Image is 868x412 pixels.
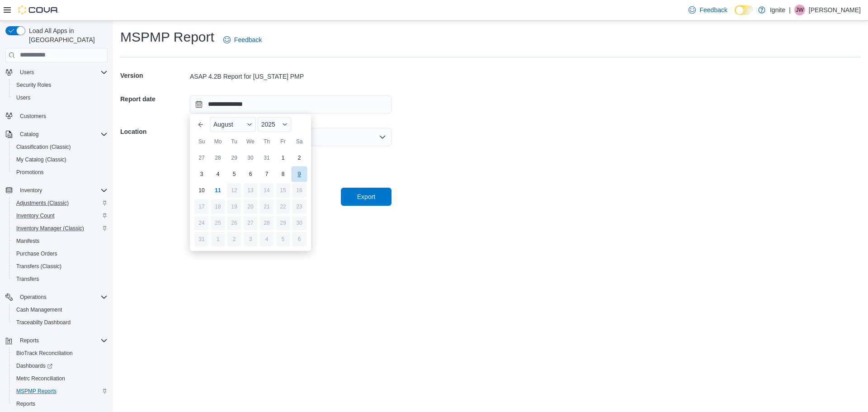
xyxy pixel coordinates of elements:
div: day-6 [292,232,307,246]
span: Reports [20,337,39,344]
span: Traceabilty Dashboard [16,319,71,326]
span: Transfers [16,275,39,283]
div: day-23 [292,199,307,214]
span: Operations [16,292,108,303]
div: Button. Open the month selector. August is currently selected. [210,117,256,132]
span: Metrc Reconciliation [16,375,65,382]
span: Inventory [20,187,42,194]
div: day-26 [227,216,241,230]
button: Inventory [16,185,46,196]
a: Transfers (Classic) [13,261,65,272]
button: Inventory [2,184,111,197]
span: JW [796,5,803,15]
div: day-25 [211,216,225,230]
span: MSPMP Reports [13,386,108,397]
span: Promotions [16,169,44,176]
a: Transfers [13,274,42,284]
span: 2025 [261,121,275,128]
div: day-19 [227,199,241,214]
button: Transfers (Classic) [9,260,111,273]
a: Reports [13,398,39,409]
button: Cash Management [9,303,111,316]
button: Purchase Orders [9,247,111,260]
span: Catalog [16,129,108,140]
span: Feedback [234,35,262,44]
span: Promotions [13,167,108,178]
a: Classification (Classic) [13,142,75,152]
button: Users [9,91,111,104]
div: Tu [227,134,241,149]
div: Joshua Woodham [794,5,805,15]
span: Classification (Classic) [13,142,108,152]
div: day-9 [291,166,307,182]
button: Catalog [16,129,42,140]
div: day-31 [259,151,274,165]
button: Adjustments (Classic) [9,197,111,209]
div: day-8 [276,167,290,181]
a: Inventory Manager (Classic) [13,223,88,234]
span: Export [357,192,375,201]
p: Ignite [770,5,785,15]
span: Inventory Manager (Classic) [16,225,84,232]
span: Transfers [13,274,108,284]
button: Previous Month [193,117,208,132]
button: Classification (Classic) [9,141,111,153]
button: Promotions [9,166,111,179]
button: My Catalog (Classic) [9,153,111,166]
a: Security Roles [13,80,55,90]
div: day-4 [259,232,274,246]
div: day-16 [292,183,307,198]
p: [PERSON_NAME] [809,5,861,15]
div: day-29 [276,216,290,230]
input: Press the down key to enter a popover containing a calendar. Press the escape key to close the po... [190,95,392,114]
div: day-29 [227,151,241,165]
span: Adjustments (Classic) [13,198,108,208]
button: Reports [16,335,42,346]
span: Load All Apps in [GEOGRAPHIC_DATA] [25,26,108,44]
span: Cash Management [16,306,62,313]
div: day-2 [292,151,307,165]
div: day-6 [243,167,258,181]
a: Feedback [685,1,731,19]
span: Users [13,92,108,103]
div: day-13 [243,183,258,198]
div: day-27 [243,216,258,230]
div: day-21 [259,199,274,214]
button: Open list of options [379,133,386,141]
p: | [789,5,791,15]
h5: Version [120,66,188,85]
img: Cova [18,5,59,14]
span: Dashboards [16,362,52,369]
a: My Catalog (Classic) [13,154,70,165]
span: MSPMP Reports [16,388,57,395]
input: Dark Mode [735,5,754,15]
div: Mo [211,134,225,149]
span: Operations [20,294,47,301]
div: day-1 [211,232,225,246]
div: day-14 [259,183,274,198]
span: Feedback [699,5,727,14]
span: Manifests [16,237,39,245]
a: Cash Management [13,304,66,315]
div: day-30 [292,216,307,230]
button: Customers [2,109,111,123]
div: Th [259,134,274,149]
span: Users [16,67,108,78]
div: day-15 [276,183,290,198]
a: BioTrack Reconciliation [13,348,76,359]
span: My Catalog (Classic) [13,154,108,165]
div: day-5 [227,167,241,181]
div: day-3 [243,232,258,246]
span: Inventory Count [13,210,108,221]
span: My Catalog (Classic) [16,156,66,163]
button: Transfers [9,273,111,285]
div: day-17 [194,199,209,214]
span: Security Roles [13,80,108,90]
button: Manifests [9,235,111,247]
button: Security Roles [9,79,111,91]
div: day-5 [276,232,290,246]
a: Metrc Reconciliation [13,373,69,384]
button: Operations [2,291,111,303]
span: Inventory [16,185,108,196]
